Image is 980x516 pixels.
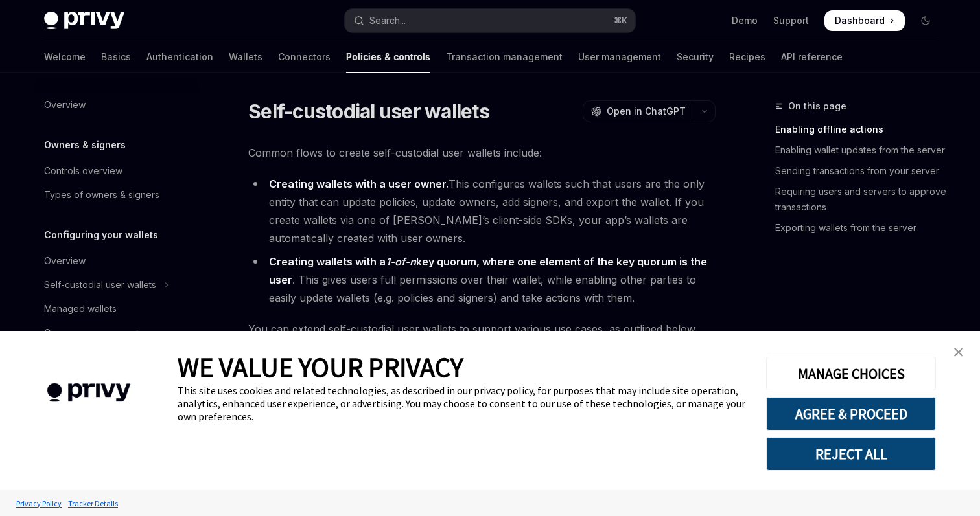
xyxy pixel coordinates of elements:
[835,14,885,27] span: Dashboard
[766,437,936,471] button: REJECT ALL
[788,98,846,114] span: On this page
[34,297,200,320] a: Managed wallets
[13,492,65,515] a: Privacy Policy
[65,492,121,515] a: Tracker Details
[34,183,200,207] a: Types of owners & signers
[178,384,747,423] div: This site uses cookies and related technologies, as described in our privacy policy, for purposes...
[44,253,86,269] div: Overview
[766,357,936,390] button: MANAGE CHOICES
[773,14,809,27] a: Support
[44,12,124,30] img: dark logo
[583,100,694,122] button: Open in ChatGPT
[954,348,963,357] img: close banner
[386,255,416,268] em: 1-of-n
[775,119,946,140] a: Enabling offline actions
[732,14,758,27] a: Demo
[775,140,946,161] a: Enabling wallet updates from the server
[775,161,946,181] a: Sending transactions from your server
[269,177,449,190] strong: Creating wallets with a user owner.
[146,41,213,73] a: Authentication
[766,397,936,431] button: AGREE & PROCEED
[781,41,843,73] a: API reference
[775,218,946,238] a: Exporting wallets from the server
[44,325,128,341] div: Common use cases
[248,175,716,247] li: This configures wallets such that users are the only entity that can update policies, update owne...
[915,10,936,31] button: Toggle dark mode
[101,41,131,73] a: Basics
[369,13,406,28] div: Search...
[44,301,117,317] div: Managed wallets
[578,41,661,73] a: User management
[346,41,430,73] a: Policies & controls
[677,41,714,73] a: Security
[248,252,716,307] li: . This gives users full permissions over their wallet, while enabling other parties to easily upd...
[19,365,158,421] img: company logo
[345,9,635,32] button: Open search
[44,277,156,293] div: Self-custodial user wallets
[824,10,905,31] a: Dashboard
[775,181,946,218] a: Requiring users and servers to approve transactions
[34,273,200,297] button: Toggle Self-custodial user wallets section
[44,41,86,73] a: Welcome
[44,97,86,113] div: Overview
[248,320,716,338] span: You can extend self-custodial user wallets to support various use cases, as outlined below.
[34,93,200,117] a: Overview
[946,339,972,365] a: close banner
[44,163,122,179] div: Controls overview
[614,16,627,26] span: ⌘ K
[34,321,200,344] button: Toggle Common use cases section
[278,41,331,73] a: Connectors
[248,144,716,162] span: Common flows to create self-custodial user wallets include:
[729,41,765,73] a: Recipes
[607,105,686,118] span: Open in ChatGPT
[229,41,262,73] a: Wallets
[34,159,200,183] a: Controls overview
[178,350,463,384] span: WE VALUE YOUR PRIVACY
[269,255,707,286] strong: Creating wallets with a key quorum, where one element of the key quorum is the user
[44,137,126,153] h5: Owners & signers
[248,100,489,123] h1: Self-custodial user wallets
[446,41,563,73] a: Transaction management
[34,249,200,273] a: Overview
[44,187,159,203] div: Types of owners & signers
[44,227,158,243] h5: Configuring your wallets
